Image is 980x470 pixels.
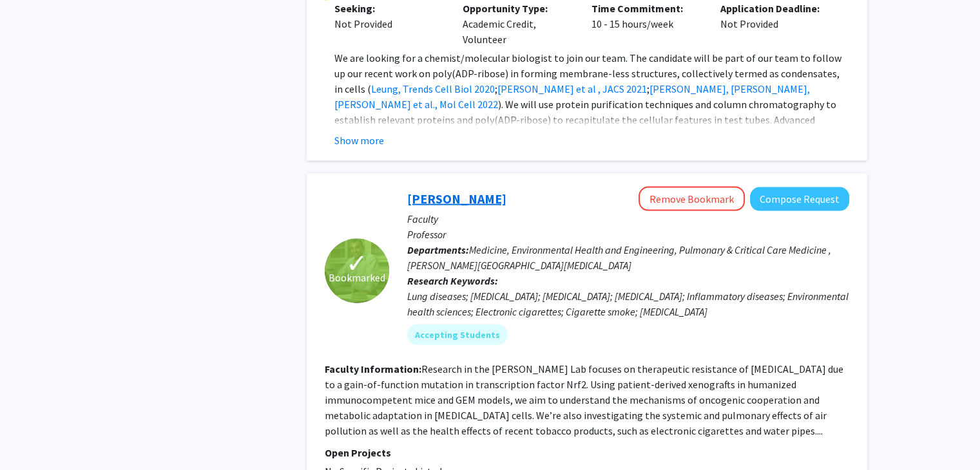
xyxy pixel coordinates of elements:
[371,82,495,95] a: Leung, Trends Cell Biol 2020
[325,362,843,437] fg-read-more: Research in the [PERSON_NAME] Lab focuses on therapeutic resistance of [MEDICAL_DATA] due to a ga...
[582,1,711,47] div: 10 - 15 hours/week
[329,270,385,285] span: Bookmarked
[407,191,506,207] a: [PERSON_NAME]
[10,412,55,460] iframe: Chat
[463,1,572,16] p: Opportunity Type:
[334,133,384,148] button: Show more
[639,187,745,211] button: Remove Bookmark
[407,324,508,345] mat-chip: Accepting Students
[711,1,840,47] div: Not Provided
[407,288,849,319] div: Lung diseases; [MEDICAL_DATA]; [MEDICAL_DATA]; [MEDICAL_DATA]; Inflammatory diseases; Environment...
[750,187,849,211] button: Compose Request to Shyam Biswal
[407,211,849,227] p: Faculty
[453,1,582,47] div: Academic Credit, Volunteer
[591,1,701,16] p: Time Commitment:
[720,1,830,16] p: Application Deadline:
[334,50,849,158] p: We are looking for a chemist/molecular biologist to join our team. The candidate will be part of ...
[407,274,498,287] b: Research Keywords:
[325,445,849,460] p: Open Projects
[334,1,444,16] p: Seeking:
[325,362,421,375] b: Faculty Information:
[346,257,368,270] span: ✓
[334,16,444,32] div: Not Provided
[407,227,849,242] p: Professor
[497,82,647,95] a: [PERSON_NAME] et al , JACS 2021
[407,243,831,272] span: Medicine, Environmental Health and Engineering, Pulmonary & Critical Care Medicine , [PERSON_NAME...
[407,243,469,256] b: Departments:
